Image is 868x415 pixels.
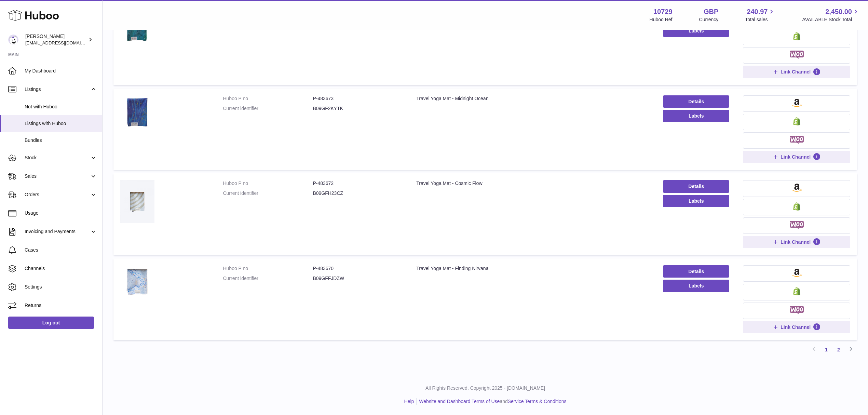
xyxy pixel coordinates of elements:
a: Details [663,180,729,192]
dt: Current identifier [223,275,313,282]
span: Returns [25,302,97,309]
button: Link Channel [743,151,850,163]
span: Invoicing and Payments [25,228,90,235]
img: amazon-small.png [792,269,802,277]
a: Details [663,265,729,278]
span: 2,450.00 [825,7,852,16]
dt: Current identifier [223,105,313,112]
img: woocommerce-small.png [790,51,804,59]
span: Bundles [25,137,97,144]
a: Service Terms & Conditions [508,399,567,404]
button: Link Channel [743,321,850,333]
dd: B09GFFJDZW [313,275,403,282]
span: Sales [25,173,90,179]
span: Channels [25,265,97,272]
dd: B09GF2KYTK [313,105,403,112]
dd: B09GFH23CZ [313,190,403,197]
span: Link Channel [781,154,811,160]
span: Not with Huboo [25,104,97,110]
button: Labels [663,195,729,207]
a: 240.97 Total sales [745,7,775,23]
img: woocommerce-small.png [790,136,804,144]
span: Usage [25,210,97,216]
span: [EMAIL_ADDRESS][DOMAIN_NAME] [25,40,100,45]
span: Link Channel [781,69,811,75]
button: Link Channel [743,236,850,248]
button: Labels [663,280,729,292]
span: AVAILABLE Stock Total [802,16,860,23]
a: Details [663,95,729,108]
strong: GBP [704,7,718,16]
span: Listings with Huboo [25,120,97,127]
a: Log out [8,317,94,329]
button: Labels [663,25,729,37]
img: amazon-small.png [792,184,802,192]
div: Travel Yoga Mat - Finding Nirvana [416,265,649,272]
img: shopify-small.png [793,117,800,125]
span: Link Channel [781,239,811,245]
img: Travel Yoga Mat - Midnight Ocean [120,95,154,130]
img: shopify-small.png [793,287,800,295]
img: shopify-small.png [793,32,800,40]
dt: Huboo P no [223,265,313,272]
dt: Current identifier [223,190,313,197]
span: Stock [25,155,90,161]
span: Cases [25,247,97,253]
span: Link Channel [781,324,811,330]
a: Help [404,399,414,404]
img: amazon-small.png [792,99,802,107]
dd: P-483672 [313,180,403,187]
p: All Rights Reserved. Copyright 2025 - [DOMAIN_NAME] [108,385,863,391]
a: 2,450.00 AVAILABLE Stock Total [802,7,860,23]
span: Settings [25,284,97,290]
dd: P-483673 [313,95,403,102]
div: Currency [699,16,719,23]
a: 1 [820,344,832,356]
span: Listings [25,86,90,93]
a: Website and Dashboard Terms of Use [419,399,500,404]
img: shopify-small.png [793,202,800,211]
img: Travel Yoga Mat - Finding Nirvana [120,265,154,299]
div: Travel Yoga Mat - Cosmic Flow [416,180,649,187]
img: Travel Yoga Mat - Cosmic Flow [120,180,154,223]
span: 240.97 [747,7,768,16]
div: Huboo Ref [650,16,673,23]
dt: Huboo P no [223,95,313,102]
span: Orders [25,191,90,198]
dt: Huboo P no [223,180,313,187]
strong: 10729 [653,7,673,16]
dd: P-483670 [313,265,403,272]
span: My Dashboard [25,68,97,74]
li: and [417,398,566,405]
img: woocommerce-small.png [790,306,804,314]
img: woocommerce-small.png [790,221,804,229]
span: Total sales [745,16,775,23]
button: Labels [663,110,729,122]
a: 2 [832,344,845,356]
button: Link Channel [743,66,850,78]
div: Travel Yoga Mat - Midnight Ocean [416,95,649,102]
img: internalAdmin-10729@internal.huboo.com [8,35,18,45]
div: [PERSON_NAME] [25,33,87,46]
